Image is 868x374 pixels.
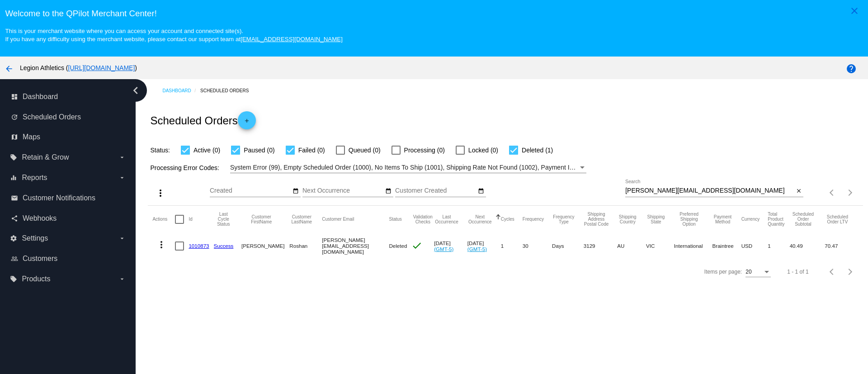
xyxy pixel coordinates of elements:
[118,235,126,242] i: arrow_drop_down
[20,64,137,71] span: Legion Athletics ( )
[10,154,17,161] i: local_offer
[118,275,126,283] i: arrow_drop_down
[214,243,234,249] a: Success
[11,211,126,226] a: share Webhooks
[10,174,17,181] i: equalizer
[674,233,712,259] mat-cell: International
[434,214,459,224] button: Change sorting for LastOccurrenceUtc
[617,233,646,259] mat-cell: AU
[745,269,771,275] mat-select: Items per page:
[10,235,17,242] i: settings
[467,246,487,252] a: (GMT-5)
[193,145,220,156] span: Active (0)
[241,233,289,259] mat-cell: [PERSON_NAME]
[849,5,860,16] mat-icon: close
[434,233,467,259] mat-cell: [DATE]
[11,130,126,144] a: map Maps
[404,145,445,156] span: Processing (0)
[11,255,18,262] i: people_outline
[150,147,170,154] span: Status:
[787,269,808,275] div: 1 - 1 of 1
[389,243,407,249] span: Deleted
[522,145,553,156] span: Deleted (1)
[244,145,274,156] span: Paused (0)
[150,111,255,129] h2: Scheduled Orders
[23,255,57,263] span: Customers
[790,233,825,259] mat-cell: 40.49
[584,212,609,227] button: Change sorting for ShippingPostcode
[162,84,200,98] a: Dashboard
[349,145,381,156] span: Queued (0)
[5,9,863,19] h3: Welcome to the QPilot Merchant Center!
[790,212,817,227] button: Change sorting for Subtotal
[23,93,58,101] span: Dashboard
[11,191,126,205] a: email Customer Notifications
[796,188,802,195] mat-icon: close
[11,215,18,222] i: share
[552,214,576,224] button: Change sorting for FrequencyType
[298,145,325,156] span: Failed (0)
[11,133,18,141] i: map
[118,154,126,161] i: arrow_drop_down
[11,93,18,100] i: dashboard
[189,217,192,222] button: Change sorting for Id
[189,243,209,249] a: 1010873
[23,133,40,141] span: Maps
[411,240,422,251] mat-icon: check
[625,187,794,194] input: Search
[152,206,175,233] mat-header-cell: Actions
[23,194,95,202] span: Customer Notifications
[155,188,166,199] mat-icon: more_vert
[10,275,17,283] i: local_offer
[241,214,281,224] button: Change sorting for CustomerFirstName
[646,233,674,259] mat-cell: VIC
[118,174,126,181] i: arrow_drop_down
[241,118,252,128] mat-icon: add
[646,214,666,224] button: Change sorting for ShippingState
[230,162,586,173] mat-select: Filter by Processing Error Codes
[23,214,57,223] span: Webhooks
[823,263,841,281] button: Previous page
[468,145,498,156] span: Locked (0)
[523,233,552,259] mat-cell: 30
[741,217,760,222] button: Change sorting for CurrencyIso
[22,174,47,182] span: Reports
[841,263,859,281] button: Next page
[467,233,501,259] mat-cell: [DATE]
[741,233,768,259] mat-cell: USD
[501,217,514,222] button: Change sorting for Cycles
[11,251,126,266] a: people_outline Customers
[434,246,453,252] a: (GMT-5)
[501,233,523,259] mat-cell: 1
[4,63,14,74] mat-icon: arrow_back
[5,28,342,43] small: This is your merchant website where you can access your account and connected site(s). If you hav...
[156,239,167,250] mat-icon: more_vert
[712,233,741,259] mat-cell: Braintree
[150,164,219,171] span: Processing Error Codes:
[22,234,48,242] span: Settings
[11,114,18,121] i: update
[794,186,803,196] button: Clear
[302,187,384,194] input: Next Occurrence
[389,217,401,222] button: Change sorting for Status
[825,214,850,224] button: Change sorting for LifetimeValue
[552,233,584,259] mat-cell: Days
[68,64,135,71] a: [URL][DOMAIN_NAME]
[322,217,354,222] button: Change sorting for CustomerEmail
[200,84,257,98] a: Scheduled Orders
[23,113,81,121] span: Scheduled Orders
[411,206,434,233] mat-header-cell: Validation Checks
[467,214,493,224] button: Change sorting for NextOccurrenceUtc
[322,233,389,259] mat-cell: [PERSON_NAME][EMAIL_ADDRESS][DOMAIN_NAME]
[841,184,859,202] button: Next page
[478,188,484,195] mat-icon: date_range
[210,187,291,194] input: Created
[584,233,618,259] mat-cell: 3129
[289,214,314,224] button: Change sorting for CustomerLastName
[292,188,299,195] mat-icon: date_range
[674,212,704,227] button: Change sorting for PreferredShippingOption
[22,153,69,161] span: Retain & Grow
[128,83,143,98] i: chevron_left
[825,233,858,259] mat-cell: 70.47
[823,184,841,202] button: Previous page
